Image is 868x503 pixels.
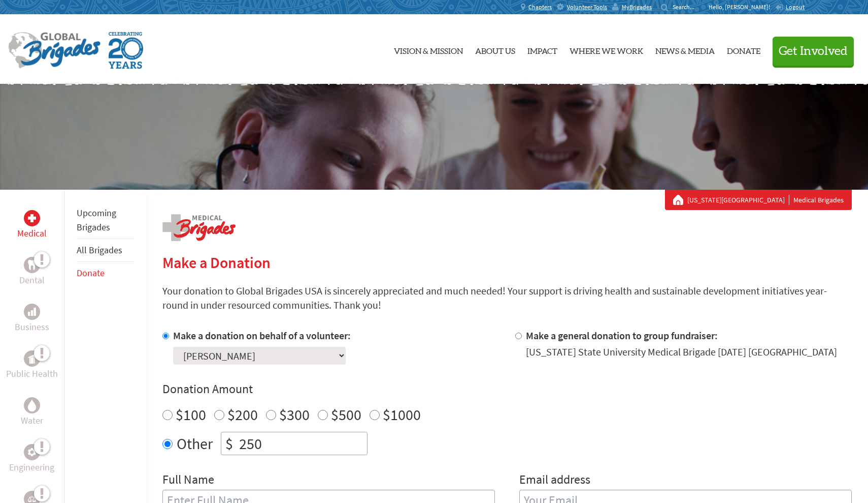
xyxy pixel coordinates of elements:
[655,23,715,76] a: News & Media
[24,257,40,273] div: Dental
[528,3,552,11] span: Chapters
[19,273,45,287] p: Dental
[162,214,236,241] img: logo-medical.png
[77,202,134,239] li: Upcoming Brigades
[162,284,852,312] p: Your donation to Global Brigades USA is sincerely appreciated and much needed! Your support is dr...
[727,23,760,76] a: Donate
[8,32,101,69] img: Global Brigades Logo
[28,308,36,316] img: Business
[527,23,557,76] a: Impact
[773,37,854,66] button: Get Involved
[17,226,47,241] p: Medical
[19,257,45,287] a: DentalDental
[28,260,36,270] img: Dental
[177,432,213,455] label: Other
[28,448,36,456] img: Engineering
[709,3,775,11] p: Hello, [PERSON_NAME]!
[394,23,463,76] a: Vision & Mission
[109,32,143,69] img: Global Brigades Celebrating 20 Years
[673,3,702,11] input: Search...
[519,471,590,490] label: Email address
[570,23,643,76] a: Where We Work
[28,399,36,411] img: Water
[21,397,43,428] a: WaterWater
[15,304,49,334] a: BusinessBusiness
[779,45,848,57] span: Get Involved
[786,3,805,11] span: Logout
[24,444,40,460] div: Engineering
[77,244,122,256] a: All Brigades
[237,432,367,455] input: Enter Amount
[383,405,421,424] label: $1000
[15,320,49,334] p: Business
[9,460,54,475] p: Engineering
[475,23,515,76] a: About Us
[77,262,134,284] li: Donate
[24,397,40,413] div: Water
[9,444,54,475] a: EngineeringEngineering
[162,253,852,272] h2: Make a Donation
[221,432,237,455] div: $
[28,214,36,222] img: Medical
[17,210,47,241] a: MedicalMedical
[162,381,852,397] h4: Donation Amount
[279,405,310,424] label: $300
[6,367,58,381] p: Public Health
[775,3,805,11] a: Logout
[622,3,652,11] span: MyBrigades
[6,350,58,381] a: Public HealthPublic Health
[331,405,361,424] label: $500
[176,405,206,424] label: $100
[24,210,40,226] div: Medical
[173,329,351,342] label: Make a donation on behalf of a volunteer:
[687,195,789,205] a: [US_STATE][GEOGRAPHIC_DATA]
[77,239,134,262] li: All Brigades
[673,195,844,205] div: Medical Brigades
[77,207,116,233] a: Upcoming Brigades
[28,353,36,364] img: Public Health
[21,413,43,428] p: Water
[24,350,40,367] div: Public Health
[227,405,258,424] label: $200
[24,304,40,320] div: Business
[526,329,718,342] label: Make a general donation to group fundraiser:
[28,496,36,502] img: Legal Empowerment
[77,267,105,279] a: Donate
[567,3,607,11] span: Volunteer Tools
[526,345,837,359] div: [US_STATE] State University Medical Brigade [DATE] [GEOGRAPHIC_DATA]
[162,471,214,490] label: Full Name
